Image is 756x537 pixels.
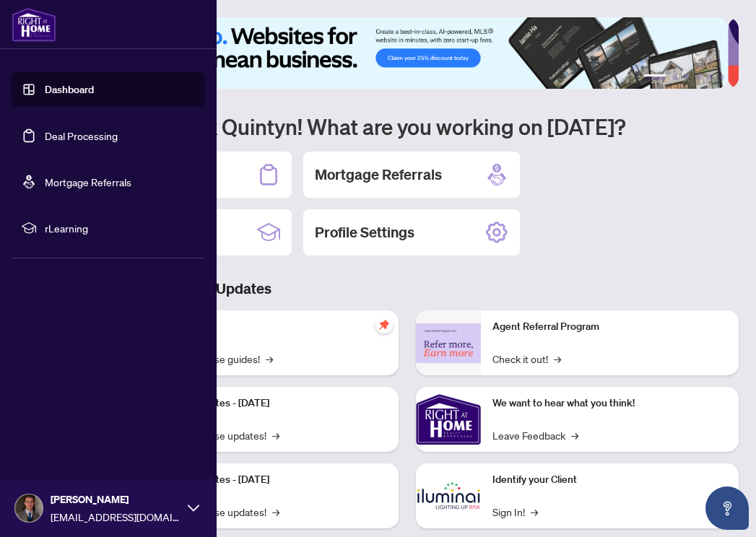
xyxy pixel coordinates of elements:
[152,319,387,335] p: Self-Help
[75,17,728,89] img: Slide 0
[15,494,43,522] img: Profile Icon
[554,351,561,367] span: →
[492,504,538,520] a: Sign In!→
[416,463,481,528] img: Identify your Client
[492,427,578,443] a: Leave Feedback→
[51,509,181,525] span: [EMAIL_ADDRESS][DOMAIN_NAME]
[416,323,481,363] img: Agent Referral Program
[492,472,728,488] p: Identify your Client
[45,175,131,188] a: Mortgage Referrals
[12,7,56,42] img: logo
[718,74,724,80] button: 6
[75,279,739,299] h3: Brokerage & Industry Updates
[45,220,195,236] span: rLearning
[684,74,690,80] button: 3
[492,319,728,335] p: Agent Referral Program
[672,74,678,80] button: 2
[416,387,481,452] img: We want to hear what you think!
[272,427,279,443] span: →
[45,83,94,96] a: Dashboard
[707,74,713,80] button: 5
[695,74,701,80] button: 4
[45,129,118,142] a: Deal Processing
[492,351,561,367] a: Check it out!→
[315,222,414,243] h2: Profile Settings
[643,74,666,80] button: 1
[375,316,393,333] span: pushpin
[531,504,538,520] span: →
[51,492,181,507] span: [PERSON_NAME]
[571,427,578,443] span: →
[492,396,728,411] p: We want to hear what you think!
[75,113,739,140] h1: Welcome back Quintyn! What are you working on [DATE]?
[152,396,387,411] p: Platform Updates - [DATE]
[152,472,387,488] p: Platform Updates - [DATE]
[315,165,442,185] h2: Mortgage Referrals
[705,486,749,530] button: Open asap
[266,351,273,367] span: →
[272,504,279,520] span: →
